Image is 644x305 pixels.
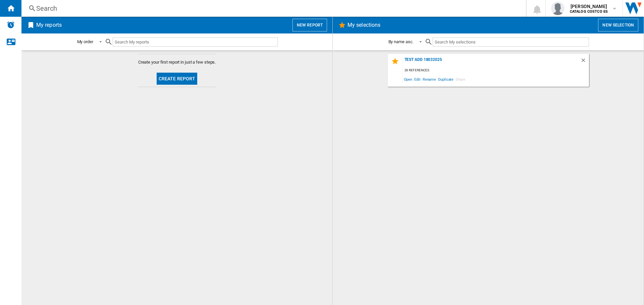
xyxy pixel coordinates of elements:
span: Open [403,75,414,84]
span: [PERSON_NAME] [570,3,608,10]
span: Edit [413,75,422,84]
div: By name asc. [388,39,414,44]
div: 26 references [403,66,589,75]
input: Search My selections [433,37,589,47]
h2: My reports [35,19,63,31]
div: My order [77,39,93,44]
h2: My selections [346,19,382,31]
span: Create your first report in just a few steps. [138,59,216,65]
span: Share [454,75,466,84]
b: CATALOG COSTCO ES [570,9,608,14]
input: Search My reports [113,37,278,47]
span: Duplicate [437,75,454,84]
button: New report [292,19,327,31]
span: Rename [422,75,437,84]
div: test add 18032025 [403,57,580,66]
div: Delete [580,57,589,66]
button: Create report [157,73,198,85]
button: New selection [598,19,638,31]
img: profile.jpg [551,2,565,15]
div: Search [36,4,508,13]
img: alerts-logo.svg [7,21,15,29]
